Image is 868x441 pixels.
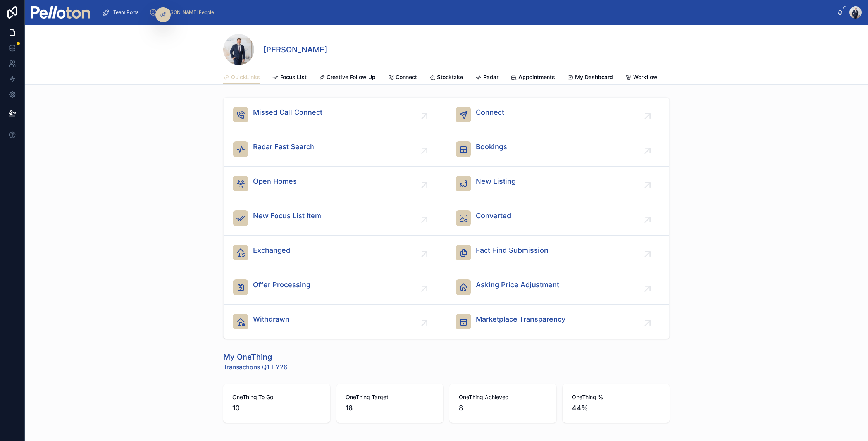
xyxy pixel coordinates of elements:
span: Marketplace Transparency [476,314,565,325]
span: Converted [476,210,511,221]
a: Connect [388,70,417,86]
span: 10 [232,403,321,413]
a: Open Homes [224,167,446,201]
span: 8 [459,403,547,413]
span: Offer Processing [253,279,310,290]
span: Transactions Q1-FY26 [223,362,288,372]
a: Stocktake [429,70,463,86]
span: Team Portal [113,9,140,16]
a: Focus List [272,70,307,86]
a: [PERSON_NAME] People [147,5,219,19]
span: Open Homes [253,176,297,187]
span: Bookings [476,141,507,152]
h1: My OneThing [223,351,288,362]
span: New Listing [476,176,516,187]
span: Withdrawn [253,314,289,325]
span: Connect [476,107,504,118]
span: [PERSON_NAME] People [160,9,214,16]
a: Fact Find Submission [446,236,669,270]
img: App logo [31,6,90,19]
a: My Dashboard [567,70,613,86]
a: Asking Price Adjustment [446,270,669,305]
div: scrollable content [96,4,837,21]
span: Appointments [518,73,555,81]
a: Radar Fast Search [224,132,446,167]
a: Missed Call Connect [224,98,446,132]
span: Connect [396,73,417,81]
span: 44% [572,403,660,413]
span: Radar [483,73,498,81]
span: OneThing Achieved [459,393,547,401]
a: Bookings [446,132,669,167]
span: New Focus List Item [253,210,321,221]
span: OneThing To Go [232,393,321,401]
span: Creative Follow Up [327,73,375,81]
a: Team Portal [100,5,145,19]
a: Marketplace Transparency [446,305,669,339]
a: Converted [446,201,669,236]
a: Connect [446,98,669,132]
a: New Focus List Item [224,201,446,236]
span: OneThing Target [346,393,434,401]
a: Withdrawn [224,305,446,339]
a: Exchanged [224,236,446,270]
span: QuickLinks [231,73,260,81]
a: Appointments [511,70,555,86]
span: Focus List [280,73,307,81]
a: Radar [475,70,498,86]
span: Missed Call Connect [253,107,322,118]
span: Exchanged [253,245,290,256]
span: My Dashboard [575,73,613,81]
a: QuickLinks [223,70,260,85]
h1: [PERSON_NAME] [263,44,327,55]
span: OneThing % [572,393,660,401]
span: Stocktake [437,73,463,81]
span: 18 [346,403,434,413]
span: Fact Find Submission [476,245,548,256]
a: Creative Follow Up [319,70,375,86]
a: Offer Processing [224,270,446,305]
a: New Listing [446,167,669,201]
a: Workflow [625,70,658,86]
span: Workflow [633,73,658,81]
span: Asking Price Adjustment [476,279,559,290]
span: Radar Fast Search [253,141,314,152]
